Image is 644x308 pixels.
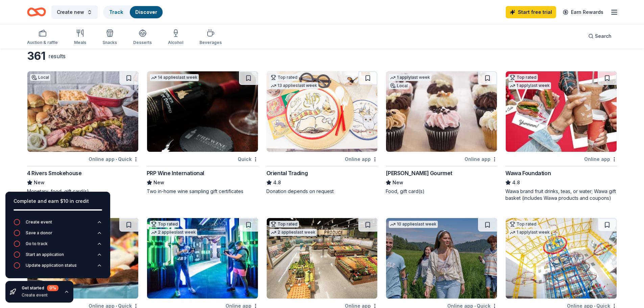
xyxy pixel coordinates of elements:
div: Online app Quick [89,155,139,163]
span: Search [595,32,612,40]
div: Donation depends on request [266,188,378,195]
button: Alcohol [168,26,183,49]
img: Image for Wawa Foundation [506,71,617,152]
div: Top rated [508,221,538,228]
div: Complete and earn $10 in credit [14,197,102,205]
div: 2 applies last week [150,229,197,236]
button: Update application status [14,262,102,273]
div: Quick [238,155,258,163]
div: Get started [22,285,58,291]
div: results [48,52,66,60]
div: 2 applies last week [269,229,317,236]
div: [PERSON_NAME] Gourmet [386,169,452,177]
div: Wawa Foundation [505,169,551,177]
div: Local [30,74,50,81]
button: Go to track [14,240,102,251]
img: Image for American Eagle [386,218,497,299]
span: New [153,179,164,187]
a: Image for 4 Rivers SmokehouseLocalOnline app•Quick4 Rivers SmokehouseNewMonetary, food, gift card(s) [27,71,139,195]
div: Go to track [26,241,48,246]
div: Beverages [199,40,222,45]
button: Snacks [102,26,117,49]
div: 1 apply last week [508,229,551,236]
span: New [392,179,403,187]
button: Create new [51,5,98,19]
span: New [34,179,45,187]
div: Local [389,82,409,89]
div: Top rated [508,74,538,81]
div: Top rated [150,221,179,228]
img: Image for PRP Wine International [147,71,258,152]
span: Create new [57,8,84,16]
div: 10 applies last week [389,221,438,228]
div: 4 Rivers Smokehouse [27,169,81,177]
div: Meals [74,40,86,45]
div: Online app [464,155,497,163]
img: Image for 4 Rivers Smokehouse [27,71,138,152]
div: Top rated [269,74,299,81]
div: Auction & raffle [27,40,58,45]
img: Image for Wright's Gourmet [386,71,497,152]
div: Create event [22,292,58,298]
div: Oriental Trading [266,169,308,177]
div: Online app [584,155,617,163]
button: Meals [74,26,86,49]
button: TrackDiscover [103,5,163,19]
div: Update application status [26,263,77,268]
a: Start free trial [506,6,556,18]
div: Online app [345,155,378,163]
div: Create event [26,219,52,225]
a: Image for PRP Wine International14 applieslast weekQuickPRP Wine InternationalNewTwo in-home wine... [147,71,258,195]
div: Snacks [102,40,117,45]
img: Image for WonderWorks Orlando [147,218,258,299]
span: 4.8 [273,179,281,187]
button: Auction & raffle [27,26,58,49]
div: Two in-home wine sampling gift certificates [147,188,258,195]
button: Search [583,29,617,43]
div: Top rated [269,221,299,228]
div: Start an application [26,252,64,257]
a: Track [109,9,123,15]
div: 13 applies last week [269,82,318,89]
div: 14 applies last week [150,74,199,81]
span: 4.8 [512,179,520,187]
a: Image for Wright's Gourmet1 applylast weekLocalOnline app[PERSON_NAME] GourmetNewFood, gift card(s) [386,71,497,195]
span: • [116,157,117,162]
img: Image for Oriental Trading [267,71,378,152]
a: Image for Wawa FoundationTop rated1 applylast weekOnline appWawa Foundation4.8Wawa brand fruit dr... [505,71,617,202]
a: Discover [135,9,157,15]
div: 0 % [47,285,58,291]
div: Save a donor [26,230,52,236]
button: Start an application [14,251,102,262]
div: 361 [27,49,46,63]
a: Home [27,4,46,20]
div: Food, gift card(s) [386,188,497,195]
div: 1 apply last week [389,74,431,81]
div: Desserts [133,40,152,45]
a: Image for Oriental TradingTop rated13 applieslast weekOnline appOriental Trading4.8Donation depen... [266,71,378,195]
div: PRP Wine International [147,169,204,177]
img: Image for Museum of Discovery and Science [506,218,617,299]
button: Save a donor [14,230,102,240]
div: Wawa brand fruit drinks, teas, or water; Wawa gift basket (includes Wawa products and coupons) [505,188,617,202]
div: 1 apply last week [508,82,551,89]
a: Earn Rewards [559,6,607,18]
button: Beverages [199,26,222,49]
div: Alcohol [168,40,183,45]
button: Desserts [133,26,152,49]
img: Image for Publix [267,218,378,299]
button: Create event [14,219,102,230]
